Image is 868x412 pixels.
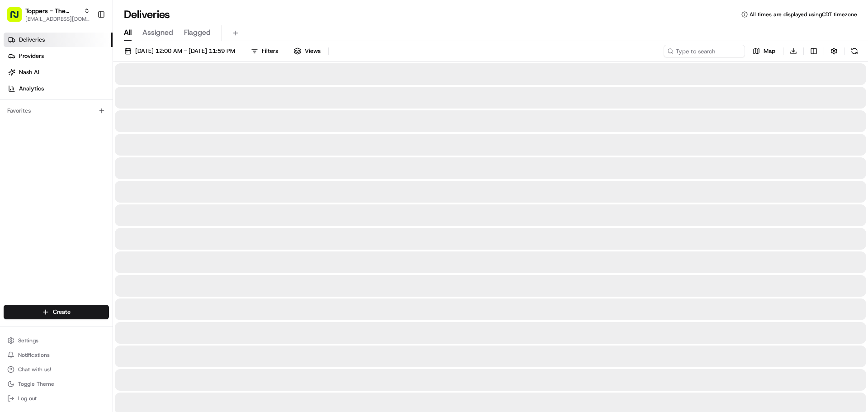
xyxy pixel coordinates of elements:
a: Analytics [4,81,113,96]
span: Log out [18,395,37,402]
button: Toggle Theme [4,378,109,390]
input: Type to search [664,45,745,57]
button: [EMAIL_ADDRESS][DOMAIN_NAME] [25,15,90,23]
button: Map [749,45,779,57]
button: Refresh [848,45,861,57]
span: Flagged [184,27,211,38]
button: [DATE] 12:00 AM - [DATE] 11:59 PM [120,45,239,57]
span: Settings [18,337,38,344]
h1: Deliveries [124,7,170,22]
span: [DATE] 12:00 AM - [DATE] 11:59 PM [135,47,235,55]
span: All [124,27,132,38]
span: Notifications [18,351,50,359]
span: Assigned [142,27,173,38]
button: Settings [4,334,109,347]
button: Chat with us! [4,363,109,376]
div: Favorites [4,104,109,118]
a: Providers [4,49,113,63]
span: Map [764,47,775,55]
a: Nash AI [4,65,113,80]
span: All times are displayed using CDT timezone [750,11,857,18]
span: Nash AI [19,68,39,76]
button: Log out [4,392,109,405]
button: Filters [247,45,282,57]
span: Filters [262,47,278,55]
button: Notifications [4,349,109,361]
span: Chat with us! [18,366,51,373]
span: Toggle Theme [18,380,54,388]
span: Views [305,47,321,55]
span: Deliveries [19,36,45,44]
span: Create [53,308,71,316]
button: Toppers - The Dough Group[EMAIL_ADDRESS][DOMAIN_NAME] [4,4,94,25]
a: Deliveries [4,33,113,47]
button: Toppers - The Dough Group [25,6,80,15]
span: Providers [19,52,44,60]
button: Views [290,45,325,57]
span: Analytics [19,85,44,93]
button: Create [4,305,109,319]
